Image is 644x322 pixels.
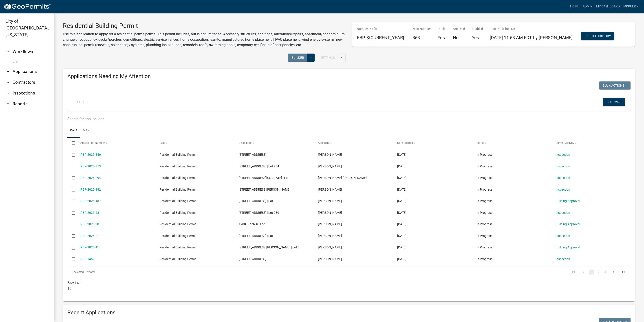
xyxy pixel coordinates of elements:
[155,138,234,149] datatable-header-cell: Type
[602,270,608,275] a: 3
[556,257,570,261] a: Inspection
[453,35,465,40] h5: No
[556,164,570,168] a: Inspection
[568,2,581,11] a: Home
[159,176,196,180] span: Residential Building Permit
[239,164,279,168] span: 6214 Pleasant Run, Charlestown IN 47111 | Lot 934
[80,199,101,203] a: RBP-2025-137
[239,211,279,214] span: 4655 Red Tail Ridge, Jeffersonville IN 47130 | Lot 239
[397,164,406,168] span: 09/16/2025
[589,270,594,275] a: 1
[551,138,631,149] datatable-header-cell: Current Activity
[476,211,492,214] span: In Progress
[357,35,406,40] h5: RBP-${CURRENT_YEAR}-
[318,211,342,214] span: Edwin Miller
[5,101,11,107] i: arrow_drop_down
[80,164,101,168] a: RBP-2025-353
[393,138,472,149] datatable-header-cell: Date Created
[80,211,99,214] a: RBP-2025-68
[5,80,11,85] i: arrow_drop_down
[67,309,631,316] h4: Recent Applications
[397,153,406,156] span: 09/16/2025
[80,141,105,144] span: Application Number
[73,98,92,106] a: + Filter
[239,141,252,144] span: Description
[5,49,11,54] i: arrow_drop_up
[239,222,265,226] span: 1908 Dutch ln | Lot
[622,2,640,11] a: mkruer
[239,176,289,180] span: 55 Virginia Avenue Jeffersonville IN 47130 | Lot
[581,2,594,11] a: Admin
[397,245,406,249] span: 01/16/2025
[239,153,266,156] span: 6510 21st Century Drive | Lot 1012
[5,69,11,74] i: arrow_drop_down
[314,138,393,149] datatable-header-cell: Applicant
[239,188,290,191] span: 7995 Lucas Lane | Lot 14
[556,153,570,156] a: Inspection
[318,257,342,261] span: Megan Quigley
[67,266,291,278] div: 29 total
[397,257,406,261] span: 11/19/2024
[569,270,578,275] a: go to first page
[476,141,484,144] span: Status
[594,2,622,11] a: My Dashboard
[397,222,406,226] span: 02/06/2025
[159,234,196,238] span: Residential Building Permit
[476,234,492,238] span: In Progress
[438,27,446,31] p: Public
[318,188,342,191] span: Kurt Maier
[472,138,551,149] datatable-header-cell: Status
[397,141,413,144] span: Date Created
[581,32,614,40] button: Publish History
[556,188,570,191] a: Inspection
[556,222,580,226] a: Building Approval
[476,222,492,226] span: In Progress
[318,176,367,180] span: Christopher Todd Perkins
[239,245,300,249] span: 307 Hopkins Ln | Lot 0
[490,27,572,31] p: Last Published On
[67,138,76,149] datatable-header-cell: Select
[80,234,99,238] a: RBP-2025-21
[490,35,572,40] span: [DATE] 11:53 AM EDT by [PERSON_NAME]
[476,176,492,180] span: In Progress
[80,245,99,249] a: RBP-2025-11
[317,54,338,62] button: Settings
[556,245,580,249] a: Building Approval
[80,222,99,226] a: RBP-2025-30
[453,27,465,31] p: Archived
[397,211,406,214] span: 03/07/2025
[579,270,588,275] a: go to previous page
[318,222,342,226] span: Brian Scroggins
[412,35,431,40] h5: 363
[412,27,431,31] p: Next Number
[476,199,492,203] span: In Progress
[67,114,536,124] input: Search for applications
[239,234,273,238] span: 2611 Utica Pike | Lot
[595,268,602,276] li: page 2
[357,27,406,31] p: Number Prefix
[476,153,492,156] span: In Progress
[159,164,196,168] span: Residential Building Permit
[397,199,406,203] span: 04/23/2025
[80,153,101,156] a: RBP-2025-356
[596,270,601,275] a: 2
[556,141,574,144] span: Current Activity
[67,124,80,138] a: Data
[556,176,570,180] a: Inspection
[159,188,196,191] span: Residential Building Permit
[239,199,273,203] span: 5101Shungate Road | Lot
[476,245,492,249] span: In Progress
[588,268,595,276] li: page 1
[159,153,196,156] span: Residential Building Permit
[397,176,406,180] span: 08/06/2025
[318,164,342,168] span: Edwin Miller
[603,98,625,106] button: Columns
[397,234,406,238] span: 01/23/2025
[556,234,570,238] a: Inspection
[318,234,342,238] span: Luke Etheridge
[619,270,628,275] a: go to last page
[609,270,618,275] a: go to next page
[234,138,314,149] datatable-header-cell: Description
[438,35,446,40] h5: Yes
[80,176,101,180] a: RBP-2025-294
